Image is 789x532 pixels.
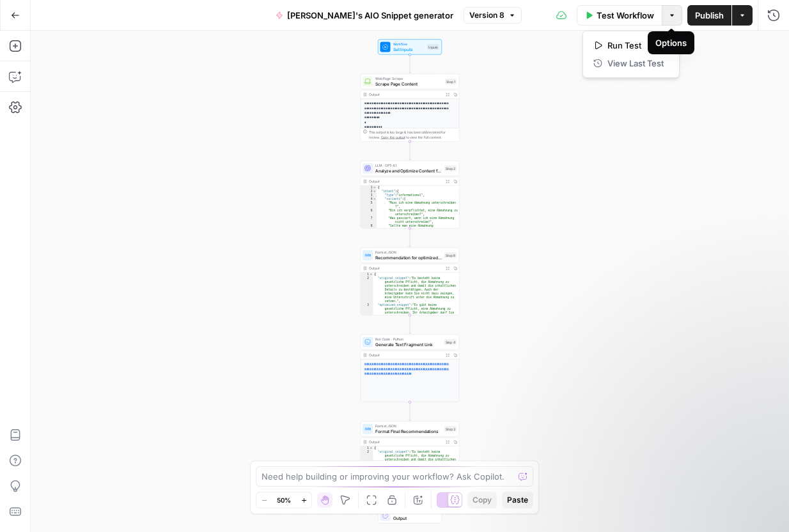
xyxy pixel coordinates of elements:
[277,495,291,505] span: 50%
[361,217,377,224] div: 7
[375,254,442,261] span: Recommendation for optimized snippet
[464,7,522,24] button: Version 8
[375,341,442,347] span: Generate Text Fragment Link
[361,209,377,217] div: 6
[361,201,377,209] div: 5
[369,266,442,271] div: Output
[361,422,460,489] div: Format JSONFormat Final RecommendationsStep 3Output{ "original_snippet":"Es besteht keine gesetzl...
[393,42,425,47] span: Workflow
[375,428,442,434] span: Format Final Recommendations
[375,423,442,429] span: Format JSON
[369,439,442,445] div: Output
[427,44,439,50] div: Inputs
[361,40,460,55] div: WorkflowSet InputsInputs
[164,371,239,397] button: Talk to Sales
[361,508,460,524] div: EndOutput
[361,186,377,190] div: 1
[577,5,662,26] button: Test Workflow
[502,492,533,508] button: Paste
[469,10,504,21] span: Version 8
[361,277,373,303] div: 2
[373,186,377,190] span: Toggle code folding, rows 1 through 222
[373,190,377,194] span: Toggle code folding, rows 2 through 11
[150,339,239,365] button: Billing Question
[361,194,377,197] div: 3
[444,165,457,171] div: Step 2
[20,81,199,131] div: Hi there! This is Fin speaking. I’m here to answer your questions, but if we can't figure it out,...
[10,73,210,139] div: Hi there! This is Fin speaking. I’m here to answer your questions, but if we can't figure it out,...
[49,339,148,365] button: Account Question
[224,5,247,28] div: Close
[56,371,160,397] button: Need Help Building
[444,426,457,432] div: Step 3
[361,197,377,201] div: 4
[607,39,664,52] span: Run Test
[370,446,373,450] span: Toggle code folding, rows 1 through 5
[687,5,731,26] button: Publish
[369,179,442,184] div: Output
[393,515,437,521] span: Output
[375,167,442,174] span: Analyze and Optimize Content for AI Overview
[62,16,159,29] p: The team can also help
[393,46,425,52] span: Set Inputs
[10,73,246,167] div: Fin says…
[409,142,411,160] g: Edge from step_1 to step_2
[695,9,724,22] span: Publish
[409,315,411,334] g: Edge from step_6 to step_4
[597,9,654,22] span: Test Workflow
[361,248,460,315] div: Format JSONRecommendation for optimized snippetStep 6Output{ "original_snippet":"Es besteht keine...
[375,250,442,255] span: Format JSON
[444,252,457,258] div: Step 6
[361,161,460,229] div: LLM · GPT-4.1Analyze and Optimize Content for AI OverviewStep 2Output{ "intent":{ "type":"informa...
[62,6,77,16] h1: Fin
[36,7,57,27] img: Profile image for Fin
[287,9,453,22] span: [PERSON_NAME]'s AIO Snippet generator
[375,337,442,342] span: Run Code · Python
[361,450,373,477] div: 2
[361,273,373,277] div: 1
[369,130,457,140] div: This output is too large & has been abbreviated for review. to view the full content.
[375,80,442,87] span: Scrape Page Content
[409,55,411,73] g: Edge from start to step_1
[473,494,492,506] span: Copy
[8,5,33,29] button: go back
[409,402,411,421] g: Edge from step_4 to step_3
[381,135,405,139] span: Copy the output
[369,353,442,358] div: Output
[361,224,377,232] div: 8
[409,229,411,247] g: Edge from step_2 to step_6
[373,197,377,201] span: Toggle code folding, rows 4 through 10
[268,5,461,26] button: [PERSON_NAME]'s AIO Snippet generator
[375,76,442,81] span: Web Page Scrape
[607,57,664,70] span: View Last Test
[361,303,373,323] div: 3
[370,273,373,277] span: Toggle code folding, rows 1 through 4
[361,190,377,194] div: 2
[20,141,74,149] div: Fin • Just now
[361,446,373,450] div: 1
[445,79,457,84] div: Step 1
[375,163,442,168] span: LLM · GPT-4.1
[507,494,528,506] span: Paste
[200,5,224,29] button: Home
[369,92,442,97] div: Output
[150,403,239,429] button: Something Else
[467,492,497,508] button: Copy
[444,339,457,345] div: Step 4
